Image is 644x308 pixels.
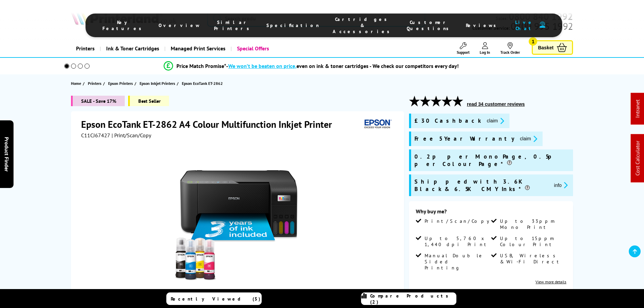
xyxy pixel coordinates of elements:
[266,22,319,28] span: Specification
[231,40,274,57] a: Special Offers
[552,181,570,189] button: promo-description
[414,153,570,168] span: 0.2p per Mono Page, 0.5p per Colour Page*
[457,42,470,55] a: Support
[3,137,10,171] span: Product Finder
[370,293,456,305] span: Compare Products (2)
[140,80,177,87] a: Epson Inkjet Printers
[480,42,490,55] a: Log In
[108,80,135,87] a: Epson Printers
[112,132,151,139] span: | Print/Scan/Copy
[480,50,490,55] span: Log In
[500,42,520,55] a: Track Order
[416,208,566,218] div: Why buy me?
[71,40,100,57] a: Printers
[214,19,253,31] span: Similar Printers
[81,132,110,139] span: C11CJ67427
[457,50,470,55] span: Support
[140,80,175,87] span: Epson Inkjet Printers
[71,96,125,106] span: SALE - Save 17%
[425,253,490,271] span: Manual Double Sided Printing
[518,135,539,143] button: promo-description
[176,63,226,69] span: Price Match Promise*
[414,135,515,143] span: Free 5 Year Warranty
[71,80,83,87] a: Home
[485,117,506,125] button: promo-description
[171,296,261,302] span: Recently Viewed (5)
[226,63,459,69] div: - even on ink & toner cartridges - We check our competitors every day!
[362,118,393,131] img: Epson
[100,40,164,57] a: Ink & Toner Cartridges
[500,253,565,265] span: USB, Wireless & Wi-Fi Direct
[634,141,641,176] a: Cost Calculator
[500,218,565,230] span: Up to 33ppm Mono Print
[414,178,549,193] span: Shipped with 3.6K Black & 6.5K CMY Inks*
[81,118,339,131] h1: Epson EcoTank ET-2862 A4 Colour Multifunction Inkjet Printer
[108,80,133,87] span: Epson Printers
[88,80,101,87] span: Printers
[55,60,568,72] li: modal_Promise
[102,19,145,31] span: Key Features
[182,80,224,87] a: Epson EcoTank ET-2862
[172,152,305,285] img: Epson EcoTank ET-2862
[513,19,536,31] span: Live Chat
[361,292,456,305] a: Compare Products (2)
[532,40,573,55] a: Basket 1
[529,37,537,46] span: 1
[634,100,641,118] a: Intranet
[228,63,296,69] span: We won’t be beaten on price,
[164,40,231,57] a: Managed Print Services
[535,279,566,284] a: View more details
[88,80,103,87] a: Printers
[166,292,262,305] a: Recently Viewed (5)
[128,96,169,106] span: Best Seller
[407,19,452,31] span: Customer Questions
[465,101,527,107] button: read 34 customer reviews
[500,235,565,247] span: Up to 15ppm Colour Print
[425,235,490,247] span: Up to 5,760 x 1,440 dpi Print
[182,80,223,87] span: Epson EcoTank ET-2862
[106,40,159,57] span: Ink & Toner Cartridges
[71,80,81,87] span: Home
[466,22,500,28] span: Reviews
[159,22,200,28] span: Overview
[333,16,393,34] span: Cartridges & Accessories
[540,22,545,28] img: user-headset-duotone.svg
[538,43,553,52] span: Basket
[425,218,494,224] span: Print/Scan/Copy
[414,117,481,125] span: £30 Cashback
